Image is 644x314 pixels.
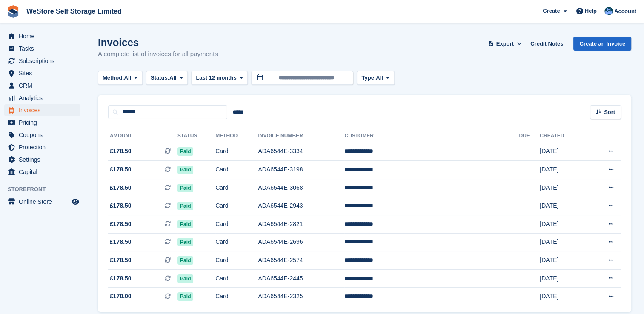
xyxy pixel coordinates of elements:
a: menu [4,141,80,153]
a: Credit Notes [527,37,567,51]
td: ADA6544E-3334 [258,143,344,161]
td: [DATE] [540,215,587,234]
a: menu [4,129,80,141]
span: Create [543,7,560,15]
td: ADA6544E-2821 [258,215,344,234]
button: Method: All [98,71,143,85]
span: Paid [177,202,193,210]
a: menu [4,67,80,79]
td: [DATE] [540,251,587,270]
button: Type: All [357,71,394,85]
a: menu [4,166,80,178]
span: CRM [19,80,70,91]
span: Paid [177,238,193,246]
span: Last 12 months [196,74,236,82]
span: Paid [177,256,193,265]
th: Method [215,129,258,143]
td: Card [215,251,258,270]
a: menu [4,92,80,104]
span: Type: [361,74,376,82]
a: menu [4,80,80,91]
span: £178.50 [110,256,132,265]
th: Status [177,129,215,143]
td: Card [215,143,258,161]
span: Export [496,40,514,48]
a: Create an Invoice [573,37,631,51]
td: [DATE] [540,288,587,305]
p: A complete list of invoices for all payments [98,49,218,59]
span: £178.50 [110,183,132,192]
td: [DATE] [540,143,587,161]
td: ADA6544E-2943 [258,197,344,215]
button: Export [486,37,524,51]
span: Sites [19,67,70,79]
span: £178.50 [110,165,132,174]
a: menu [4,30,80,42]
td: [DATE] [540,179,587,197]
th: Amount [108,129,177,143]
span: £178.50 [110,201,132,210]
span: Paid [177,147,193,156]
th: Created [540,129,587,143]
th: Due [519,129,540,143]
span: Invoices [19,104,70,116]
span: Coupons [19,129,70,141]
span: Account [614,7,636,16]
td: ADA6544E-2574 [258,251,344,270]
button: Status: All [146,71,188,85]
a: menu [4,196,80,208]
a: menu [4,43,80,54]
span: Sort [604,108,615,117]
h1: Invoices [98,37,218,48]
span: Status: [151,74,169,82]
span: Subscriptions [19,55,70,67]
span: Online Store [19,196,70,208]
span: Paid [177,184,193,192]
span: £178.50 [110,274,132,283]
span: £178.50 [110,147,132,156]
a: menu [4,117,80,128]
span: Method: [103,74,124,82]
td: Card [215,161,258,179]
td: ADA6544E-2325 [258,288,344,305]
th: Customer [344,129,519,143]
span: All [169,74,177,82]
td: Card [215,215,258,234]
td: Card [215,269,258,288]
span: All [124,74,132,82]
a: WeStore Self Storage Limited [23,4,125,18]
span: Settings [19,154,70,166]
th: Invoice Number [258,129,344,143]
td: ADA6544E-2696 [258,233,344,251]
td: [DATE] [540,233,587,251]
a: Preview store [70,197,80,207]
td: ADA6544E-3068 [258,179,344,197]
span: All [376,74,383,82]
td: [DATE] [540,269,587,288]
a: menu [4,55,80,67]
td: Card [215,233,258,251]
span: Paid [177,292,193,301]
span: Storefront [8,185,85,194]
td: Card [215,179,258,197]
img: stora-icon-8386f47178a22dfd0bd8f6a31ec36ba5ce8667c1dd55bd0f319d3a0aa187defe.svg [7,5,20,18]
span: Paid [177,220,193,228]
span: £178.50 [110,220,132,228]
span: Help [585,7,597,15]
span: Tasks [19,43,70,54]
button: Last 12 months [191,71,248,85]
span: Paid [177,274,193,283]
span: £178.50 [110,237,132,246]
span: Paid [177,166,193,174]
span: Analytics [19,92,70,104]
td: ADA6544E-3198 [258,161,344,179]
span: Home [19,30,70,42]
td: Card [215,288,258,305]
td: ADA6544E-2445 [258,269,344,288]
span: Protection [19,141,70,153]
td: [DATE] [540,161,587,179]
span: Pricing [19,117,70,128]
td: [DATE] [540,197,587,215]
a: menu [4,154,80,166]
img: Joanne Goff [604,7,613,15]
